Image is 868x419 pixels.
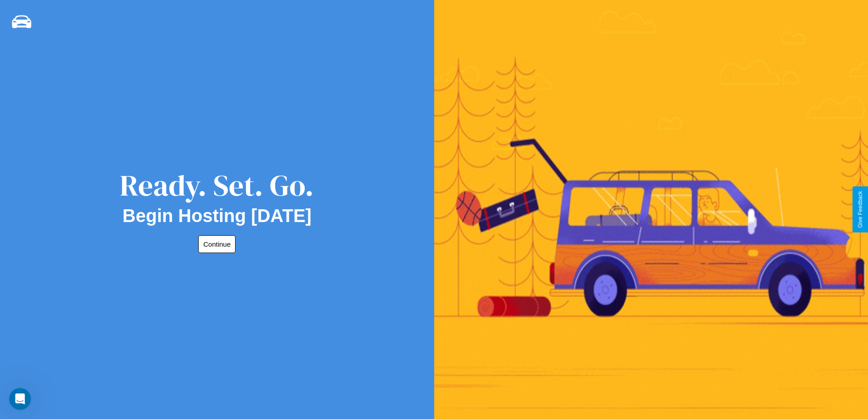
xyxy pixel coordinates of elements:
[857,191,863,228] div: Give Feedback
[198,235,236,253] button: Continue
[120,165,314,206] div: Ready. Set. Go.
[9,388,31,410] iframe: Intercom live chat
[123,206,312,226] h2: Begin Hosting [DATE]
